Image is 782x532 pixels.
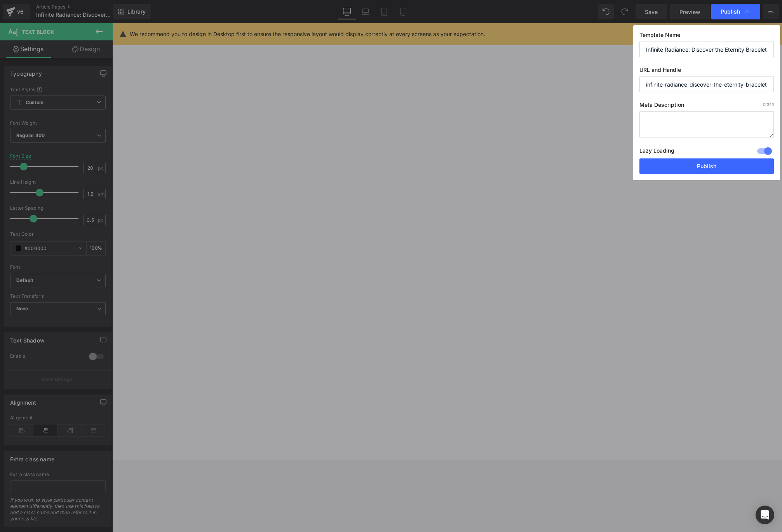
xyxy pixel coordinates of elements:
[639,158,774,174] button: Publish
[639,146,674,158] label: Lazy Loading
[763,102,765,107] span: 0
[639,101,774,111] label: Meta Description
[756,506,774,524] div: Open Intercom Messenger
[639,66,774,76] label: URL and Handle
[763,102,774,107] span: /320
[721,8,740,15] span: Publish
[639,31,774,42] label: Template Name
